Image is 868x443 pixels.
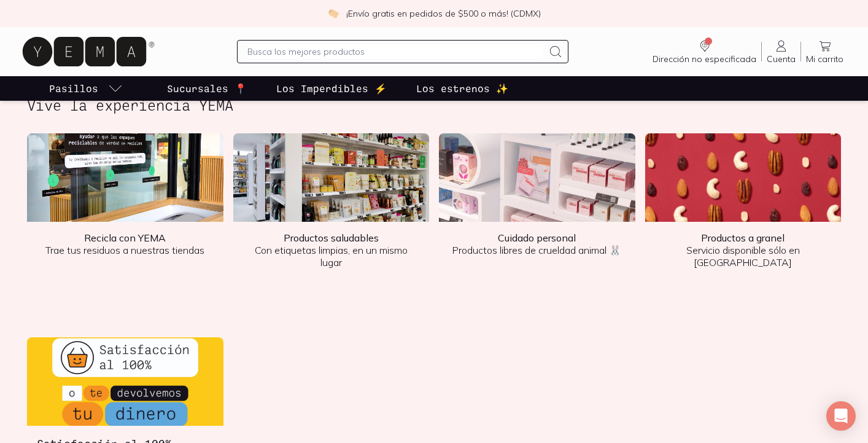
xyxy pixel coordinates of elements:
[274,76,389,101] a: Los Imperdibles ⚡️
[416,81,508,96] p: Los estrenos ✨
[346,7,541,20] p: ¡Envío gratis en pedidos de $500 o más! (CDMX)
[37,232,214,256] p: Trae tus residuos a nuestras tiendas
[762,39,800,65] a: Cuenta
[167,81,247,96] p: Sucursales 📍
[284,232,379,244] b: Productos saludables
[655,232,832,269] p: Servicio disponible sólo en [GEOGRAPHIC_DATA]
[49,81,98,96] p: Pasillos
[243,232,420,269] p: Con etiquetas limpias, en un mismo lugar
[498,232,576,244] b: Cuidado personal
[653,53,756,65] span: Dirección no especificada
[801,39,848,65] a: Mi carrito
[47,76,125,101] a: pasillo-todos-link
[806,53,843,65] span: Mi carrito
[767,53,796,65] span: Cuenta
[27,337,223,426] img: Satisfacción al 100%
[648,39,761,65] a: Dirección no especificada
[414,76,511,101] a: Los estrenos ✨
[84,232,166,244] b: Recicla con YEMA
[449,232,626,256] p: Productos libres de crueldad animal 🐰
[826,401,856,431] div: Open Intercom Messenger
[27,97,233,113] h2: Vive la experiencia YEMA
[247,44,543,59] input: Busca los mejores productos
[165,76,249,101] a: Sucursales 📍
[276,81,387,96] p: Los Imperdibles ⚡️
[328,8,339,19] img: check
[701,232,785,244] b: Productos a granel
